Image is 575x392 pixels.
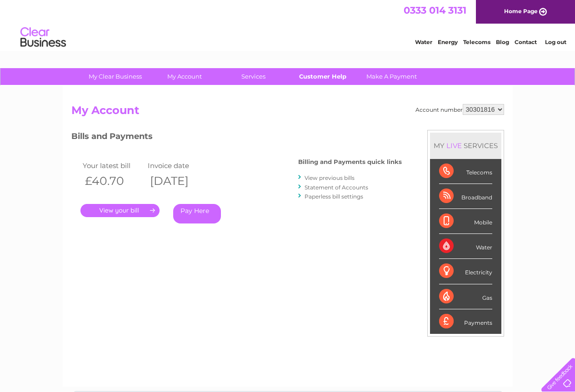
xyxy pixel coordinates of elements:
[354,68,429,85] a: Make A Payment
[439,209,492,234] div: Mobile
[439,309,492,334] div: Payments
[305,184,368,191] a: Statement of Accounts
[145,159,211,172] td: Invoice date
[415,39,432,45] a: Water
[71,130,402,146] h3: Bills and Payments
[78,68,153,85] a: My Clear Business
[80,204,160,217] a: .
[145,172,211,190] th: [DATE]
[439,234,492,259] div: Water
[298,159,402,165] h4: Billing and Payments quick links
[71,104,504,121] h2: My Account
[147,68,222,85] a: My Account
[445,141,464,150] div: LIVE
[216,68,291,85] a: Services
[439,184,492,209] div: Broadband
[463,39,490,45] a: Telecoms
[305,193,363,200] a: Paperless bill settings
[80,172,146,190] th: £40.70
[404,5,466,16] a: 0333 014 3131
[439,259,492,284] div: Electricity
[515,39,537,45] a: Contact
[173,204,221,223] a: Pay Here
[545,39,566,45] a: Log out
[305,174,355,181] a: View previous bills
[496,39,509,45] a: Blog
[80,159,146,172] td: Your latest bill
[439,284,492,309] div: Gas
[430,133,501,159] div: MY SERVICES
[438,39,458,45] a: Energy
[20,24,66,51] img: logo.png
[73,5,503,44] div: Clear Business is a trading name of Verastar Limited (registered in [GEOGRAPHIC_DATA] No. 3667643...
[285,68,360,85] a: Customer Help
[439,159,492,184] div: Telecoms
[415,104,504,115] div: Account number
